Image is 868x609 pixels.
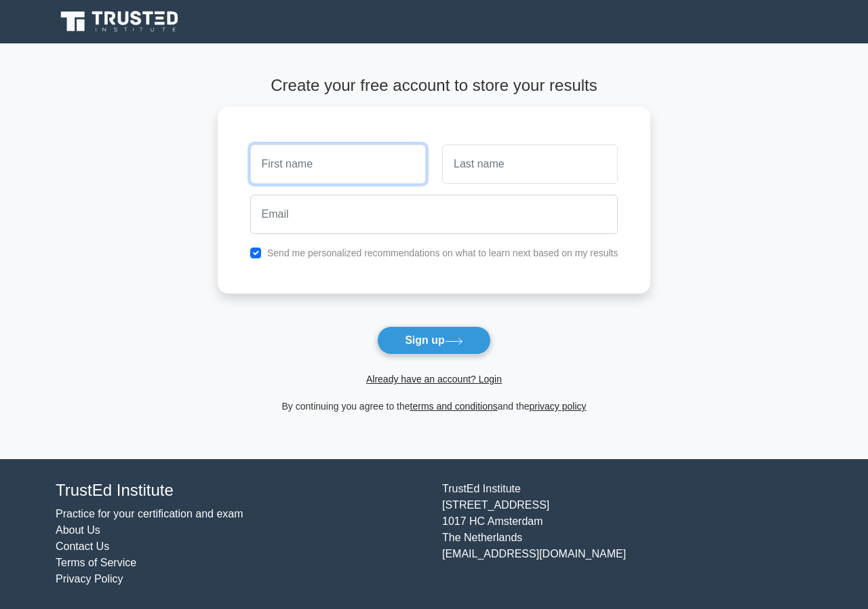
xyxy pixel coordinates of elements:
[530,401,587,412] a: privacy policy
[56,557,136,568] a: Terms of Service
[56,541,109,552] a: Contact Us
[218,76,651,96] h4: Create your free account to store your results
[267,248,618,258] label: Send me personalized recommendations on what to learn next based on my results
[56,508,243,519] a: Practice for your certification and exam
[250,144,426,184] input: First name
[410,401,498,412] a: terms and conditions
[210,398,659,414] div: By continuing you agree to the and the
[56,524,100,536] a: About Us
[56,573,123,585] a: Privacy Policy
[434,481,821,587] div: TrustEd Institute [STREET_ADDRESS] 1017 HC Amsterdam The Netherlands [EMAIL_ADDRESS][DOMAIN_NAME]
[366,374,502,385] a: Already have an account? Login
[250,195,618,234] input: Email
[56,481,426,500] h4: TrustEd Institute
[377,326,491,355] button: Sign up
[442,144,618,184] input: Last name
